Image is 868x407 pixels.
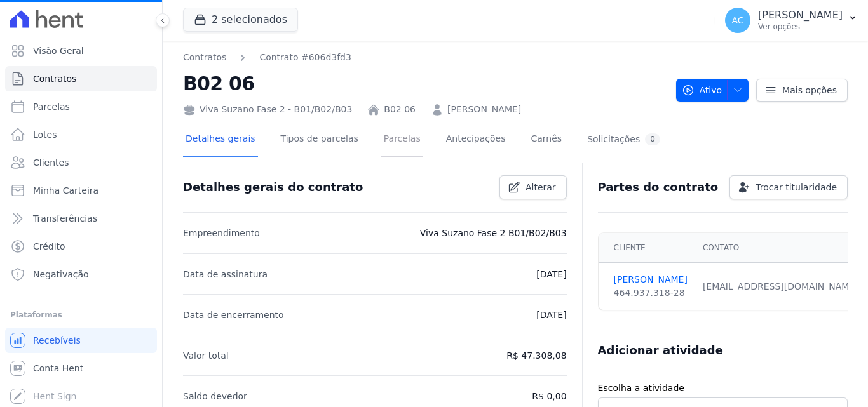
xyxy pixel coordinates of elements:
span: Lotes [33,128,57,141]
p: Ver opções [758,22,843,32]
a: Transferências [5,206,157,231]
label: Escolha a atividade [598,382,848,395]
p: [PERSON_NAME] [758,9,843,22]
a: Negativação [5,262,157,287]
span: Clientes [33,156,69,169]
a: Visão Geral [5,38,157,63]
a: Trocar titularidade [729,175,848,199]
a: Parcelas [5,94,157,119]
span: Visão Geral [33,44,84,57]
a: Clientes [5,150,157,175]
span: Negativação [33,268,89,281]
a: [PERSON_NAME] [614,273,688,286]
th: Contato [695,233,866,263]
div: Viva Suzano Fase 2 - B01/B02/B03 [183,103,352,116]
a: Antecipações [444,123,508,157]
button: 2 selecionados [183,8,298,32]
p: R$ 0,00 [532,389,566,404]
a: Solicitações0 [585,123,663,157]
span: Alterar [526,181,556,194]
span: Transferências [33,212,97,225]
div: 0 [645,133,660,145]
span: Ativo [682,79,722,102]
p: [DATE] [536,267,566,282]
a: Contratos [5,66,157,91]
span: Crédito [33,240,65,253]
p: Valor total [183,348,229,363]
a: Crédito [5,234,157,259]
a: Mais opções [756,79,848,102]
th: Cliente [599,233,695,263]
button: Ativo [676,79,749,102]
h3: Adicionar atividade [598,343,723,358]
a: Carnês [528,123,564,157]
h3: Detalhes gerais do contrato [183,180,363,195]
a: Tipos de parcelas [278,123,361,157]
nav: Breadcrumb [183,51,666,64]
p: Data de encerramento [183,307,284,323]
a: [PERSON_NAME] [447,103,521,116]
h3: Partes do contrato [598,180,719,195]
span: Trocar titularidade [756,181,837,194]
button: AC [PERSON_NAME] Ver opções [715,3,868,38]
p: Data de assinatura [183,267,268,282]
span: Conta Hent [33,362,83,375]
span: Mais opções [782,84,837,97]
p: Saldo devedor [183,389,247,404]
p: [DATE] [536,307,566,323]
div: Plataformas [10,307,152,323]
a: Contrato #606d3fd3 [259,51,351,64]
div: Solicitações [587,133,660,145]
span: AC [732,16,744,25]
a: Recebíveis [5,328,157,353]
div: [EMAIL_ADDRESS][DOMAIN_NAME] [703,280,858,293]
span: Minha Carteira [33,184,98,197]
div: 464.937.318-28 [614,286,688,300]
nav: Breadcrumb [183,51,351,64]
h2: B02 06 [183,69,666,98]
a: Minha Carteira [5,178,157,203]
a: Parcelas [381,123,423,157]
a: Contratos [183,51,226,64]
span: Recebíveis [33,334,81,347]
a: Lotes [5,122,157,147]
a: Conta Hent [5,356,157,381]
a: B02 06 [384,103,416,116]
p: Viva Suzano Fase 2 B01/B02/B03 [420,225,567,241]
span: Contratos [33,72,76,85]
a: Alterar [499,175,567,199]
a: Detalhes gerais [183,123,258,157]
p: R$ 47.308,08 [506,348,566,363]
p: Empreendimento [183,225,260,241]
span: Parcelas [33,100,70,113]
